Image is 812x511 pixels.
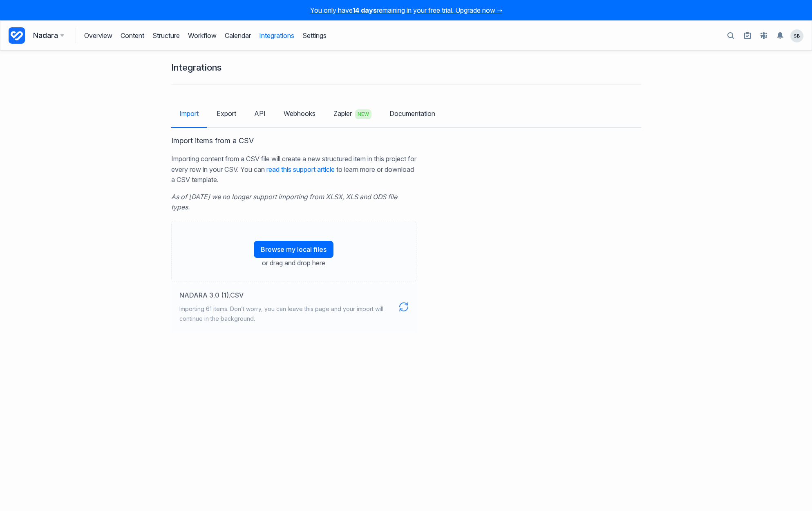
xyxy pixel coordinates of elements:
span: NEW [355,109,371,119]
a: Calendar [225,28,251,43]
p: Importing content from a CSV file will create a new structured item in this project for every row... [171,154,416,185]
a: Overview [84,28,112,43]
button: Nadara [33,30,64,41]
a: Integrations [259,28,294,43]
a: Content [121,28,144,43]
a: API [246,102,274,125]
div: Browse my local filesor drag and drop here [171,221,416,282]
a: Structure [152,28,180,43]
button: Browse my local files [254,241,333,258]
strong: 14 days [353,6,377,14]
h1: Integrations [171,63,221,72]
a: Documentation [381,102,443,125]
div: Importing 61 items. Don’t worry, you can leave this page and your import will continue in the bac... [179,304,385,324]
a: Import [171,102,207,125]
a: Settings [302,28,327,43]
a: read this support article [266,165,335,173]
h2: Import items from a CSV [171,136,416,146]
button: SB [790,29,804,43]
h4: Nadara 3.0 (1).csv [179,290,385,300]
p: or drag and drop here [262,258,325,269]
button: Toggle the notification sidebar [774,29,787,42]
button: Open search [723,28,738,43]
a: Workflow [188,28,217,43]
p: As of [DATE] we no longer support importing from XLSX, XLS and ODS file types. [171,192,416,221]
a: Zapier [325,101,380,127]
a: Export [208,102,244,125]
a: Webhooks [275,102,324,125]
